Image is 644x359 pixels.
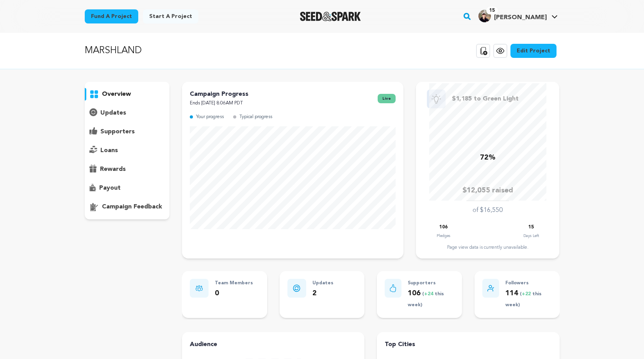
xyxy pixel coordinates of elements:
[85,88,170,101] button: overview
[478,10,491,22] img: ff8e4f4b12bdcf52.jpg
[378,94,396,103] span: live
[300,12,361,21] a: Seed&Spark Homepage
[100,165,126,174] p: rewards
[239,113,272,122] p: Typical progress
[528,223,534,232] p: 15
[510,44,557,58] a: Edit Project
[439,223,448,232] p: 106
[196,113,224,122] p: Your progress
[385,340,551,349] h4: Top Cities
[85,163,170,176] button: rewards
[477,8,559,22] a: Ray C.'s Profile
[190,99,248,108] p: Ends [DATE] 8:06AM PDT
[312,288,334,299] p: 2
[85,201,170,213] button: campaign feedback
[522,292,532,296] span: +22
[505,279,552,288] p: Followers
[477,8,559,25] span: Ray C.'s Profile
[424,292,435,296] span: +24
[215,279,253,288] p: Team Members
[190,90,248,99] p: Campaign Progress
[473,206,503,215] p: of $16,550
[85,144,170,157] button: loans
[100,146,118,155] p: loans
[85,126,170,138] button: supporters
[437,232,450,240] p: Pledges
[85,9,138,23] a: Fund a project
[99,183,121,193] p: payout
[480,152,496,163] p: 72%
[408,279,454,288] p: Supporters
[85,107,170,119] button: updates
[408,288,454,311] p: 106
[85,182,170,194] button: payout
[505,288,552,311] p: 114
[100,108,126,118] p: updates
[523,232,539,240] p: Days Left
[300,12,361,21] img: Seed&Spark Logo Dark Mode
[478,10,547,22] div: Ray C.'s Profile
[424,244,551,251] div: Page view data is currently unavailable.
[408,292,444,308] span: ( this week)
[102,90,131,99] p: overview
[100,127,135,136] p: supporters
[102,202,162,212] p: campaign feedback
[494,14,547,21] span: [PERSON_NAME]
[312,279,334,288] p: Updates
[486,7,498,14] span: 15
[143,9,198,23] a: Start a project
[215,288,253,299] p: 0
[190,340,357,349] h4: Audience
[505,292,542,308] span: ( this week)
[85,44,142,58] p: MARSHLAND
